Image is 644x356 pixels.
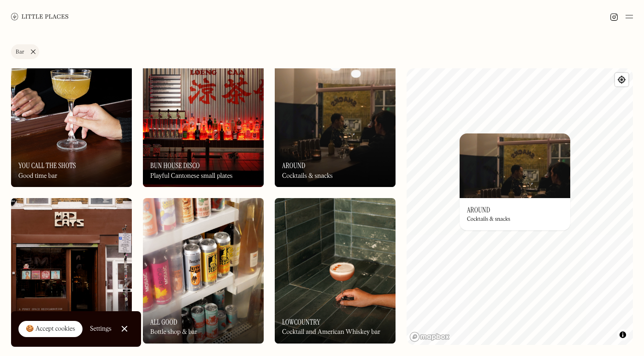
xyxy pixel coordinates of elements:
h3: Lowcountry [282,318,320,326]
img: All Good [143,198,264,343]
img: Bun House Disco [143,42,264,187]
div: Good time bar [18,172,57,180]
a: Close Cookie Popup [115,320,134,338]
canvas: Map [407,68,633,345]
img: Lowcountry [275,198,396,343]
a: AroundAroundAroundCocktails & snacks [275,42,396,187]
a: All GoodAll GoodAll GoodBottle shop & bar [143,198,264,343]
a: AroundAroundAroundCocktails & snacks [460,133,570,230]
a: 🍪 Accept cookies [18,321,83,338]
h3: Bun House Disco [150,161,200,170]
div: Cocktails & snacks [282,172,333,180]
h3: Around [282,161,305,170]
a: Bar [11,44,39,59]
div: Close Cookie Popup [124,329,124,329]
img: You Call The Shots [11,42,132,187]
h3: Around [467,205,490,214]
a: Bun House DiscoBun House DiscoBun House DiscoPlayful Cantonese small plates [143,42,264,187]
h3: All Good [150,318,177,326]
h3: You Call The Shots [18,161,76,170]
a: Settings [90,319,112,339]
div: 🍪 Accept cookies [26,325,75,334]
img: Mad Cats [11,198,132,343]
div: Bar [16,49,24,55]
a: Mad CatsMad CatsMad CatsFunky hi-fi bar [11,198,132,343]
div: Cocktails & snacks [467,216,510,223]
a: LowcountryLowcountryLowcountryCocktail and American Whiskey bar [275,198,396,343]
a: You Call The ShotsYou Call The ShotsYou Call The ShotsGood time bar [11,42,132,187]
div: Settings [90,326,112,332]
div: Playful Cantonese small plates [150,172,233,180]
img: Around [275,42,396,187]
div: Cocktail and American Whiskey bar [282,328,380,336]
button: Find my location [615,73,628,86]
img: Around [460,133,570,198]
a: Mapbox homepage [409,332,450,342]
button: Toggle attribution [617,329,628,340]
span: Toggle attribution [620,330,626,340]
div: Bottle shop & bar [150,328,197,336]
